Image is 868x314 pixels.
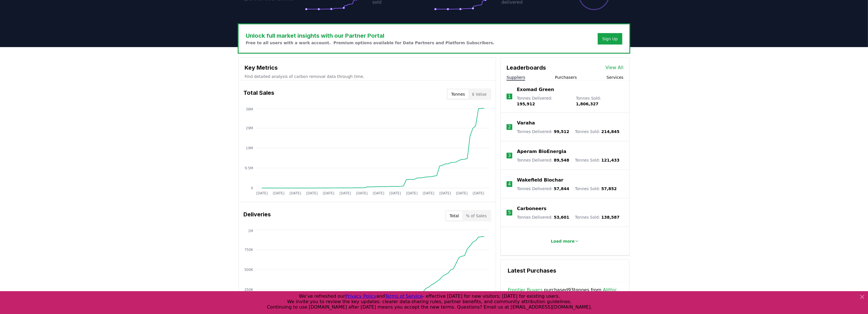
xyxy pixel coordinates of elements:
tspan: [DATE] [439,191,451,195]
h3: Key Metrics [245,63,490,72]
a: Frontier Buyers [508,287,543,293]
button: $ Value [469,90,490,99]
p: 4 [508,181,511,188]
button: Services [607,75,623,80]
a: Wakefield Biochar [517,177,563,184]
h3: Leaderboards [507,63,546,72]
p: Free to all users with a work account. Premium options available for Data Partners and Platform S... [246,40,495,46]
span: 53,601 [554,215,569,220]
tspan: 38M [246,107,253,111]
button: % of Sales [462,211,490,220]
tspan: [DATE] [289,191,301,195]
h3: Deliveries [243,210,271,222]
tspan: [DATE] [456,191,468,195]
h3: Unlock full market insights with our Partner Portal [246,31,495,40]
a: Alithic [603,287,617,293]
p: Tonnes Delivered : [517,129,569,134]
p: 5 [508,209,511,216]
tspan: [DATE] [373,191,385,195]
tspan: 500K [244,268,253,272]
button: Total [446,211,463,220]
span: 121,433 [601,158,620,162]
p: Tonnes Sold : [575,129,619,134]
tspan: 750K [244,248,253,252]
tspan: [DATE] [306,191,318,195]
button: Purchasers [555,75,577,80]
p: 1 [508,93,511,100]
button: Tonnes [448,90,468,99]
h3: Latest Purchases [508,266,622,275]
tspan: [DATE] [323,191,335,195]
p: Tonnes Delivered : [517,157,569,163]
p: Tonnes Sold : [575,157,619,163]
tspan: 250K [244,288,253,292]
tspan: [DATE] [406,191,418,195]
p: Tonnes Delivered : [517,214,569,220]
span: 57,852 [601,186,617,191]
p: Find detailed analysis of carbon removal data through time. [245,74,490,79]
p: Tonnes Sold : [575,214,619,220]
a: Aperam BioEnergia [517,148,566,155]
span: purchased 93 tonnes from [508,287,617,293]
span: 1,806,327 [576,102,599,106]
h3: Total Sales [243,88,274,100]
a: Carboneers [517,205,546,212]
tspan: 0 [251,186,253,190]
tspan: [DATE] [356,191,368,195]
tspan: [DATE] [273,191,285,195]
span: 138,587 [601,215,620,220]
tspan: [DATE] [256,191,268,195]
a: Sign Up [602,36,618,42]
span: 195,912 [517,102,535,106]
a: View All [605,64,623,71]
tspan: 19M [246,146,253,150]
p: Load more [551,238,575,244]
tspan: [DATE] [389,191,401,195]
button: Suppliers [507,75,525,80]
span: 89,548 [554,158,569,162]
span: 57,844 [554,186,569,191]
tspan: [DATE] [339,191,351,195]
tspan: 9.5M [245,166,253,170]
tspan: 1M [248,229,253,233]
p: Tonnes Sold : [576,95,623,107]
p: 3 [508,152,511,159]
p: Tonnes Sold : [575,186,617,192]
span: 214,845 [601,129,620,134]
p: 2 [508,124,511,130]
button: Load more [546,235,584,247]
a: Varaha [517,120,535,126]
p: Tonnes Delivered : [517,186,569,192]
button: Sign Up [598,33,622,45]
tspan: [DATE] [473,191,485,195]
tspan: [DATE] [423,191,435,195]
a: Exomad Green [517,86,554,93]
tspan: 29M [246,126,253,130]
p: Tonnes Delivered : [517,95,570,107]
span: 99,512 [554,129,569,134]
